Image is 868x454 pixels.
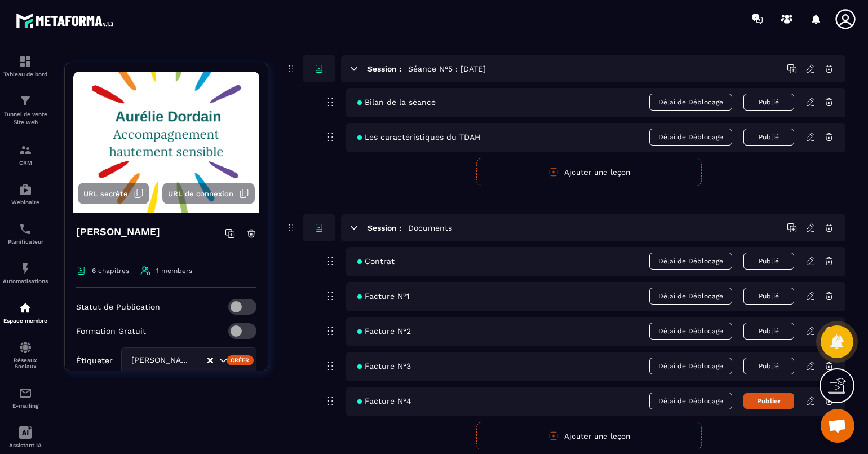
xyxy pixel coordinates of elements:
[357,362,411,371] span: Facture N°3
[3,174,48,214] a: automationsautomationsWebinaire
[367,64,401,73] h6: Session :
[3,86,48,135] a: formationformationTunnel de vente Site web
[743,288,794,305] button: Publié
[3,403,48,409] p: E-mailing
[3,293,48,332] a: automationsautomationsEspace membre
[3,278,48,284] p: Automatisations
[408,63,486,74] h5: Séance N°5 : [DATE]
[19,143,32,157] img: formation
[3,442,48,448] p: Assistant IA
[92,267,129,275] span: 6 chapitres
[649,129,732,146] span: Délai de Déblocage
[73,72,259,213] img: background
[821,409,854,443] div: Ouvrir le chat
[156,267,192,275] span: 1 members
[121,347,256,373] div: Search for option
[649,323,732,340] span: Délai de Déblocage
[207,356,213,365] button: Clear Selected
[3,214,48,253] a: schedulerschedulerPlanificateur
[3,199,48,205] p: Webinaire
[19,94,32,108] img: formation
[367,223,401,232] h6: Session :
[357,396,411,405] span: Facture N°4
[743,323,794,340] button: Publié
[3,135,48,174] a: formationformationCRM
[3,357,48,369] p: Réseaux Sociaux
[649,94,732,111] span: Délai de Déblocage
[3,253,48,293] a: automationsautomationsAutomatisations
[476,422,702,450] button: Ajouter une leçon
[76,327,146,336] p: Formation Gratuit
[3,160,48,166] p: CRM
[3,46,48,86] a: formationformationTableau de bord
[227,355,254,365] div: Créer
[743,94,794,111] button: Publié
[129,354,195,367] span: [PERSON_NAME]
[195,354,206,367] input: Search for option
[743,129,794,146] button: Publié
[3,71,48,77] p: Tableau de bord
[3,111,48,126] p: Tunnel de vente Site web
[78,183,149,204] button: URL secrète
[743,393,794,409] button: Publier
[357,257,395,266] span: Contrat
[3,332,48,378] a: social-networksocial-networkRéseaux Sociaux
[357,292,409,301] span: Facture N°1
[357,133,480,142] span: Les caractéristiques du TDAH
[649,253,732,270] span: Délai de Déblocage
[3,378,48,417] a: emailemailE-mailing
[19,183,32,196] img: automations
[19,386,32,400] img: email
[357,327,411,336] span: Facture N°2
[19,341,32,354] img: social-network
[168,189,233,198] span: URL de connexion
[16,10,117,31] img: logo
[357,98,436,107] span: Bilan de la séance
[743,253,794,270] button: Publié
[649,358,732,374] span: Délai de Déblocage
[476,158,702,186] button: Ajouter une leçon
[743,358,794,374] button: Publié
[76,356,113,365] p: Étiqueter
[408,222,452,233] h5: Documents
[76,224,160,240] h4: [PERSON_NAME]
[19,262,32,275] img: automations
[162,183,255,204] button: URL de connexion
[649,288,732,305] span: Délai de Déblocage
[19,222,32,236] img: scheduler
[19,301,32,315] img: automations
[19,55,32,68] img: formation
[649,393,732,409] span: Délai de Déblocage
[83,189,128,198] span: URL secrète
[3,239,48,245] p: Planificateur
[3,318,48,324] p: Espace membre
[76,302,160,311] p: Statut de Publication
